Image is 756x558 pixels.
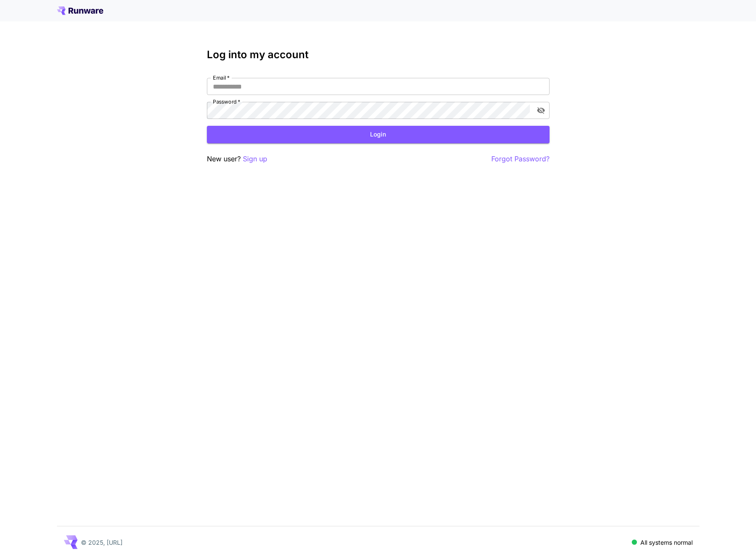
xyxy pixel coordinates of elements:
[213,98,240,105] label: Password
[207,49,550,61] h3: Log into my account
[213,74,230,81] label: Email
[81,538,123,547] p: © 2025, [URL]
[243,154,267,164] button: Sign up
[207,154,267,164] p: New user?
[207,126,550,143] button: Login
[491,154,550,164] button: Forgot Password?
[640,538,693,547] p: All systems normal
[533,103,549,118] button: toggle password visibility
